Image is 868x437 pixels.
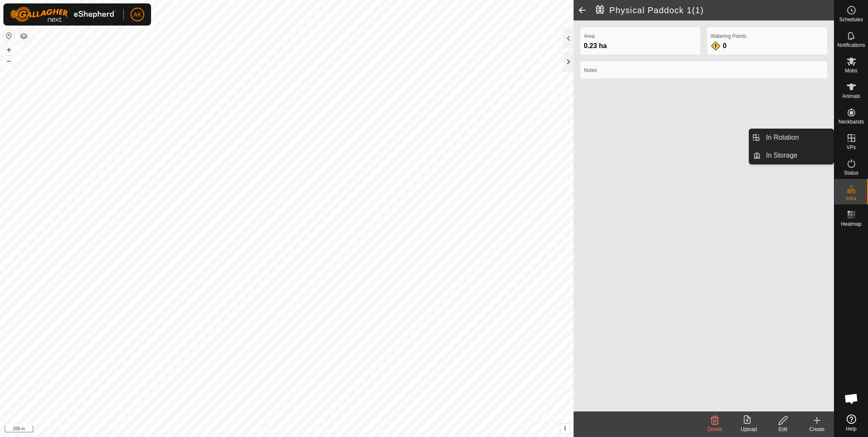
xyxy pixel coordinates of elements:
button: – [4,56,14,66]
span: Status [844,170,858,175]
span: Heatmap [841,221,862,227]
span: i [564,425,566,432]
span: Mobs [845,68,857,73]
li: In Storage [749,147,834,164]
button: Map Layers [19,31,29,41]
span: VPs [846,145,856,150]
span: Help [846,426,857,431]
span: Neckbands [838,119,864,124]
a: In Storage [761,147,834,164]
span: In Rotation [766,132,799,143]
span: Infra [846,196,856,201]
span: AK [134,10,142,19]
span: Animals [842,94,860,99]
span: Notifications [837,43,865,48]
span: Delete [708,426,722,432]
div: Upload [732,425,766,433]
button: Reset Map [4,31,14,41]
div: Create [800,425,834,433]
label: Watering Points [711,32,824,40]
a: In Rotation [761,129,834,146]
button: + [4,45,14,55]
button: i [560,424,570,433]
label: Area [584,32,697,40]
img: Gallagher Logo [10,7,117,22]
a: Contact Us [295,426,320,434]
span: In Storage [766,150,797,161]
label: Notes [584,66,824,74]
div: Open chat [839,386,864,411]
a: Help [834,411,868,435]
span: 0 [723,42,727,49]
div: Edit [766,425,800,433]
li: In Rotation [749,129,834,146]
span: Schedules [839,17,863,22]
h2: Physical Paddock 1(1) [596,5,834,15]
a: Privacy Policy [253,426,285,434]
span: 0.23 ha [584,42,607,49]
